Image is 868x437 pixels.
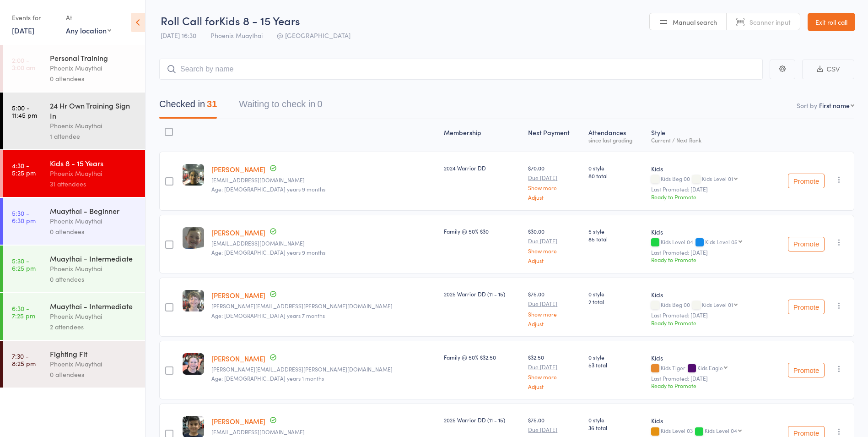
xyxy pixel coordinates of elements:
a: Adjust [528,321,581,327]
div: Kids 8 - 15 Years [50,158,137,168]
a: Adjust [528,194,581,200]
input: Search by name [159,59,763,80]
div: Kids [651,416,765,425]
span: @ [GEOGRAPHIC_DATA] [277,31,350,40]
div: Kids Level 04 [705,427,737,433]
div: Family @ 50% $32.50 [444,353,521,361]
div: 0 attendees [50,73,137,84]
div: Kids [651,164,765,173]
div: Kids [651,227,765,236]
div: Muaythai - Beginner [50,206,137,216]
div: Phoenix Muaythai [50,263,137,274]
a: 5:00 -11:45 pm24 Hr Own Training Sign InPhoenix Muaythai1 attendee [3,93,145,149]
div: Ready to Promote [651,193,765,201]
button: Promote [788,300,825,314]
div: Kids Eagle [697,365,723,371]
time: 6:30 - 7:25 pm [12,305,35,319]
img: image1722647128.png [183,164,204,186]
small: j.smith1984@gmail.com [211,240,437,246]
a: 2:00 -3:00 amPersonal TrainingPhoenix Muaythai0 attendees [3,45,145,92]
a: 6:30 -7:25 pmMuaythai - IntermediatePhoenix Muaythai2 attendees [3,293,145,340]
button: Promote [788,174,825,188]
small: Last Promoted: [DATE] [651,312,765,318]
a: [PERSON_NAME] [211,354,265,363]
span: 36 total [588,424,644,432]
div: Muaythai - Intermediate [50,253,137,263]
a: Adjust [528,383,581,389]
div: Kids Level 03 [651,427,765,435]
div: 0 attendees [50,226,137,237]
div: 0 attendees [50,369,137,380]
img: image1723105618.png [183,227,204,249]
button: Waiting to check in0 [239,94,322,119]
img: image1760134184.png [183,290,204,311]
div: 0 attendees [50,274,137,284]
div: $75.00 [528,290,581,326]
a: Show more [528,374,581,380]
a: 4:30 -5:25 pmKids 8 - 15 YearsPhoenix Muaythai31 attendees [3,150,145,197]
div: Kids Beg 00 [651,301,765,309]
div: 31 attendees [50,179,137,189]
span: Phoenix Muaythai [210,31,263,40]
div: 31 [207,99,217,109]
time: 5:00 - 11:45 pm [12,104,37,119]
div: Ready to Promote [651,382,765,389]
a: [PERSON_NAME] [211,164,265,174]
div: Phoenix Muaythai [50,216,137,226]
div: Family @ 50% $30 [444,227,521,235]
div: Ready to Promote [651,319,765,327]
span: [DATE] 16:30 [161,31,196,40]
a: Exit roll call [808,13,855,31]
div: Phoenix Muaythai [50,63,137,73]
a: [PERSON_NAME] [211,416,265,426]
span: 53 total [588,361,644,369]
div: Fighting Fit [50,349,137,359]
div: 0 [317,99,322,109]
div: Events for [12,10,57,25]
small: Last Promoted: [DATE] [651,249,765,256]
span: 2 total [588,298,644,306]
div: $70.00 [528,164,581,200]
span: Age: [DEMOGRAPHIC_DATA] years 1 months [211,374,324,382]
div: 2 attendees [50,322,137,332]
button: CSV [802,60,854,79]
div: Personal Training [50,53,137,63]
small: Last Promoted: [DATE] [651,375,765,382]
a: 7:30 -8:25 pmFighting FitPhoenix Muaythai0 attendees [3,341,145,388]
small: drfarooqsaeed@gmail.com [211,429,437,435]
div: Phoenix Muaythai [50,359,137,369]
div: Kids Beg 00 [651,175,765,183]
div: 1 attendee [50,131,137,142]
img: image1738822920.png [183,353,204,375]
div: 2025 Warrior DD (11 - 15) [444,416,521,424]
div: Muaythai - Intermediate [50,301,137,311]
small: sujaviva@gmail.com [211,177,437,183]
div: At [66,10,111,25]
span: Scanner input [749,17,791,27]
a: 5:30 -6:25 pmMuaythai - IntermediatePhoenix Muaythai0 attendees [3,246,145,292]
div: 24 Hr Own Training Sign In [50,100,137,120]
label: Sort by [797,101,817,110]
button: Promote [788,363,825,377]
a: Show more [528,185,581,191]
time: 4:30 - 5:25 pm [12,162,36,176]
a: Show more [528,311,581,317]
div: Style [647,123,768,147]
time: 5:30 - 6:30 pm [12,209,36,224]
div: Phoenix Muaythai [50,168,137,179]
div: Kids [651,290,765,299]
div: Kids Level 05 [705,239,738,245]
span: Roll Call for [161,13,219,28]
small: bradley.mcvicar@gmail.com [211,366,437,372]
div: Kids Level 04 [651,239,765,246]
div: Next Payment [524,123,584,147]
span: Kids 8 - 15 Years [219,13,300,28]
span: 80 total [588,172,644,180]
span: Age: [DEMOGRAPHIC_DATA] years 9 months [211,185,325,193]
div: Kids Level 01 [702,175,733,181]
a: 5:30 -6:30 pmMuaythai - BeginnerPhoenix Muaythai0 attendees [3,198,145,245]
div: $30.00 [528,227,581,263]
div: Phoenix Muaythai [50,120,137,131]
span: Age: [DEMOGRAPHIC_DATA] years 9 months [211,248,325,256]
small: michelle.g.scott@hotmail.com [211,303,437,309]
